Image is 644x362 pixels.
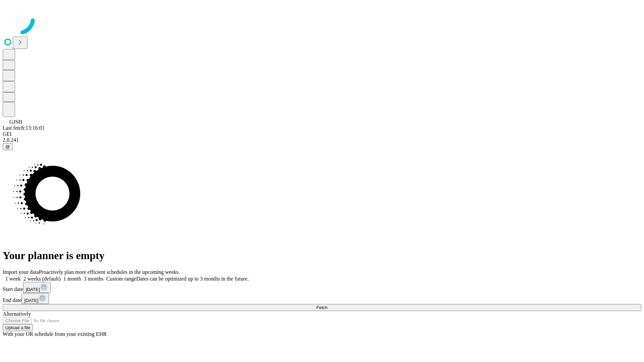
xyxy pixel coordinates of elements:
[106,276,136,282] span: Custom range
[3,304,641,311] button: Fetch
[3,249,641,262] h1: Your planner is empty
[3,131,641,137] div: GEI
[3,324,33,331] button: Upload a file
[84,276,104,282] span: 3 months
[3,311,31,317] span: Alternatively
[3,143,13,150] button: @
[5,276,21,282] span: 1 week
[3,137,641,143] div: 2.0.241
[23,276,61,282] span: 2 weeks (default)
[23,282,51,293] button: [DATE]
[9,119,22,125] span: GJSH
[3,293,641,304] div: End date
[21,293,49,304] button: [DATE]
[136,276,249,282] span: Dates can be optimized up to 3 months in the future.
[26,287,40,292] span: [DATE]
[5,144,10,149] span: @
[316,305,327,310] span: Fetch
[39,269,180,275] span: Proactively plan more efficient schedules in the upcoming weeks.
[63,276,81,282] span: 1 month
[3,282,641,293] div: Start date
[3,331,107,337] span: With your OR schedule from your existing EHR
[24,298,38,303] span: [DATE]
[3,269,39,275] span: Import your data
[3,125,45,131] span: Last fetch: 13:16:01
